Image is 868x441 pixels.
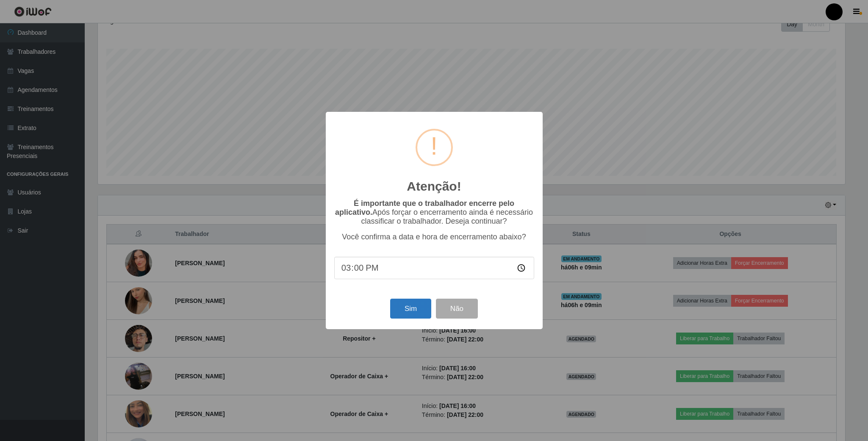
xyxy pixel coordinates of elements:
[390,299,431,319] button: Sim
[334,199,534,226] p: Após forçar o encerramento ainda é necessário classificar o trabalhador. Deseja continuar?
[334,233,534,241] p: Você confirma a data e hora de encerramento abaixo?
[436,299,478,319] button: Não
[407,179,461,194] h2: Atenção!
[335,199,514,216] b: É importante que o trabalhador encerre pelo aplicativo.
